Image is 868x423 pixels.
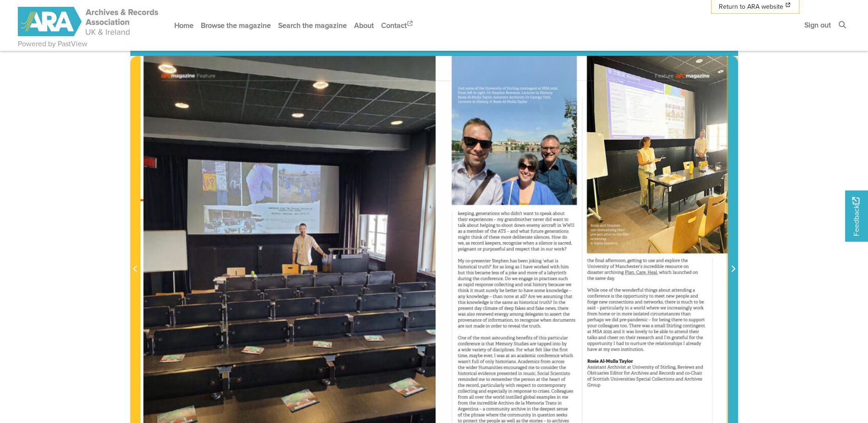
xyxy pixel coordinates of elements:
a: Browse the magazine [197,13,275,38]
a: Contact [377,13,418,38]
span: Return to ARA website [719,2,783,11]
a: ARA - ARC Magazine | Powered by PastView logo [18,2,160,42]
span: Feedback [851,197,862,236]
a: Powered by PastView [18,38,87,49]
a: Would you like to provide feedback? [845,190,868,242]
a: Home [171,13,197,38]
a: Search the magazine [275,13,350,38]
a: Sign out [801,13,835,37]
a: About [350,13,377,38]
img: ARA - ARC Magazine | Powered by PastView [18,7,160,36]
